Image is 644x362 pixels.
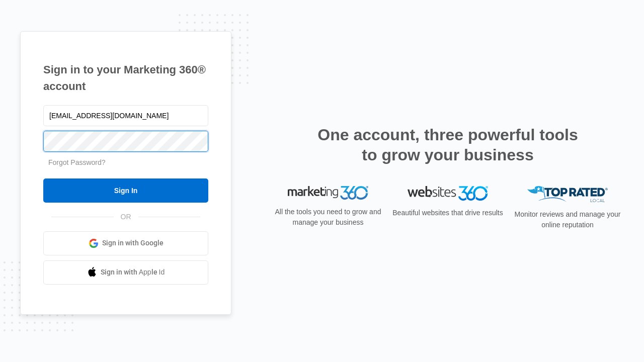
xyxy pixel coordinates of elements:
[114,212,138,222] span: OR
[48,158,106,166] a: Forgot Password?
[288,186,368,200] img: Marketing 360
[511,209,624,230] p: Monitor reviews and manage your online reputation
[314,125,581,165] h2: One account, three powerful tools to grow your business
[408,186,488,201] img: Websites 360
[43,178,208,203] input: Sign In
[527,186,608,203] img: Top Rated Local
[102,238,164,248] span: Sign in with Google
[101,267,165,278] span: Sign in with Apple Id
[43,260,208,285] a: Sign in with Apple Id
[43,231,208,255] a: Sign in with Google
[43,105,208,126] input: Email
[272,207,384,228] p: All the tools you need to grow and manage your business
[43,61,208,95] h1: Sign in to your Marketing 360® account
[391,208,504,218] p: Beautiful websites that drive results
